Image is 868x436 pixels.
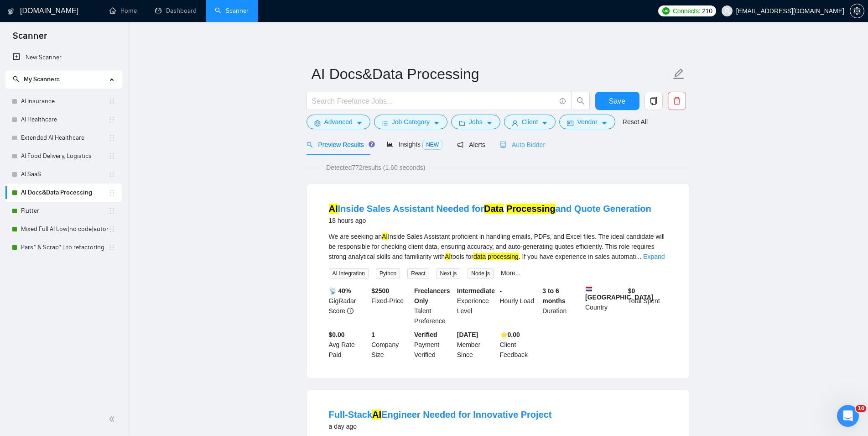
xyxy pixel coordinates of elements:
[108,98,115,105] span: holder
[837,405,859,427] iframe: Intercom live chat
[5,220,122,238] li: Mixed Full AI Low|no code|automations
[626,286,669,326] div: Total Spent
[368,140,376,148] div: Tooltip anchor
[673,68,685,80] span: edit
[109,7,137,15] a: homeHome
[500,141,545,148] span: Auto Bidder
[329,287,351,294] b: 📡 40%
[327,286,370,326] div: GigRadar Score
[572,97,589,105] span: search
[155,7,197,15] a: dashboardDashboard
[407,268,429,278] span: React
[369,286,412,326] div: Fixed-Price
[5,184,122,202] li: AI Docs&Data Processing
[645,92,663,110] button: copy
[347,308,353,314] span: info-circle
[21,184,108,202] a: AI Docs&Data Processing
[21,220,108,238] a: Mixed Full AI Low|no code|automations
[387,141,442,148] span: Insights
[473,253,486,260] mark: data
[382,233,388,240] mark: AI
[541,120,548,126] span: caret-down
[314,120,321,126] span: setting
[468,268,494,278] span: Node.js
[601,120,608,126] span: caret-down
[108,207,115,215] span: holder
[324,117,353,127] span: Advanced
[414,287,450,305] b: Freelancers Only
[609,95,625,107] span: Save
[21,129,108,147] a: Extended AI Healthcare
[567,120,573,126] span: idcard
[457,287,495,294] b: Intermediate
[108,134,115,142] span: holder
[504,115,556,129] button: userClientcaret-down
[327,330,370,360] div: Avg Rate Paid
[387,141,393,147] span: area-chart
[307,141,372,148] span: Preview Results
[488,253,519,260] mark: processing
[5,147,122,165] li: AI Food Delivery, Logistics
[371,331,375,338] b: 1
[5,48,122,67] li: New Scanner
[702,6,712,16] span: 210
[371,287,389,294] b: $ 2500
[5,29,54,48] span: Scanner
[412,286,455,326] div: Talent Preference
[5,92,122,110] li: AI Insurance
[643,253,665,260] a: Expand
[108,152,115,160] span: holder
[108,226,115,233] span: holder
[312,63,671,85] input: Scanner name...
[673,6,700,16] span: Connects:
[586,286,592,292] img: 🇳🇱
[662,7,670,15] img: upwork-logo.png
[522,117,538,127] span: Client
[307,142,313,148] span: search
[850,7,864,15] span: setting
[376,268,400,278] span: Python
[307,115,370,129] button: settingAdvancedcaret-down
[585,286,654,301] b: [GEOGRAPHIC_DATA]
[469,117,483,127] span: Jobs
[636,253,641,260] span: ...
[484,204,504,214] mark: Data
[498,330,541,360] div: Client Feedback
[109,415,118,424] span: double-left
[329,421,552,432] div: a day ago
[457,331,478,338] b: [DATE]
[5,129,122,147] li: Extended AI Healthcare
[628,287,635,294] b: $ 0
[559,115,615,129] button: idcardVendorcaret-down
[433,120,440,126] span: caret-down
[595,92,639,110] button: Save
[5,238,122,257] li: Pars* & Scrap* | to refactoring
[856,405,866,412] span: 10
[329,204,651,214] a: AIInside Sales Assistant Needed forData Processingand Quote Generation
[320,163,431,173] span: Detected 772 results (1.60 seconds)
[457,142,463,148] span: notification
[512,120,518,126] span: user
[500,287,502,294] b: -
[21,147,108,165] a: AI Food Delivery, Logistics
[724,8,730,14] span: user
[572,92,590,110] button: search
[374,115,447,129] button: barsJob Categorycaret-down
[437,268,461,278] span: Next.js
[577,117,597,127] span: Vendor
[542,287,566,305] b: 3 to 6 months
[369,330,412,360] div: Company Size
[501,269,521,277] a: More...
[414,331,437,338] b: Verified
[583,286,626,326] div: Country
[668,92,686,110] button: delete
[5,110,122,129] li: AI Healthcare
[329,268,369,278] span: AI Integration
[21,110,108,129] a: AI Healthcare
[422,140,442,150] span: NEW
[108,171,115,178] span: holder
[623,117,648,127] a: Reset All
[8,4,14,19] img: logo
[21,238,108,257] a: Pars* & Scrap* | to refactoring
[329,331,345,338] b: $0.00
